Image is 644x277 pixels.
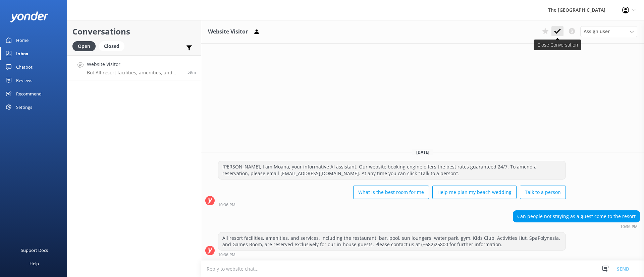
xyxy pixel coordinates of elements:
[99,42,128,50] a: Closed
[412,149,433,155] span: [DATE]
[10,11,49,22] img: yonder-white-logo.png
[187,69,196,75] span: Oct 03 2025 10:36pm (UTC -10:00) Pacific/Honolulu
[580,26,637,37] div: Assign User
[218,253,235,257] strong: 10:36 PM
[520,186,566,199] button: Talk to a person
[208,27,248,36] h3: Website Visitor
[218,232,566,250] div: All resort facilities, amenities, and services, including the restaurant, bar, pool, sun loungers...
[513,224,640,229] div: Oct 03 2025 10:36pm (UTC -10:00) Pacific/Honolulu
[67,55,201,80] a: Website VisitorBot:All resort facilities, amenities, and services, including the restaurant, bar,...
[218,161,566,179] div: [PERSON_NAME], I am Moana, your informative AI assistant. Our website booking engine offers the b...
[16,100,32,114] div: Settings
[513,211,640,222] div: Can people not staying as a guest come to the resort
[16,33,29,47] div: Home
[16,87,42,100] div: Recommend
[218,252,566,257] div: Oct 03 2025 10:36pm (UTC -10:00) Pacific/Honolulu
[432,186,517,199] button: Help me plan my beach wedding
[87,70,182,76] p: Bot: All resort facilities, amenities, and services, including the restaurant, bar, pool, sun lou...
[99,41,124,51] div: Closed
[72,25,196,38] h2: Conversations
[21,244,48,257] div: Support Docs
[87,61,182,68] h4: Website Visitor
[620,225,638,229] strong: 10:36 PM
[218,203,235,207] strong: 10:36 PM
[16,47,29,60] div: Inbox
[72,42,99,50] a: Open
[30,257,39,270] div: Help
[584,28,610,35] span: Assign user
[218,202,566,207] div: Oct 03 2025 10:36pm (UTC -10:00) Pacific/Honolulu
[16,60,33,74] div: Chatbot
[72,41,96,51] div: Open
[353,186,429,199] button: What is the best room for me
[16,74,32,87] div: Reviews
